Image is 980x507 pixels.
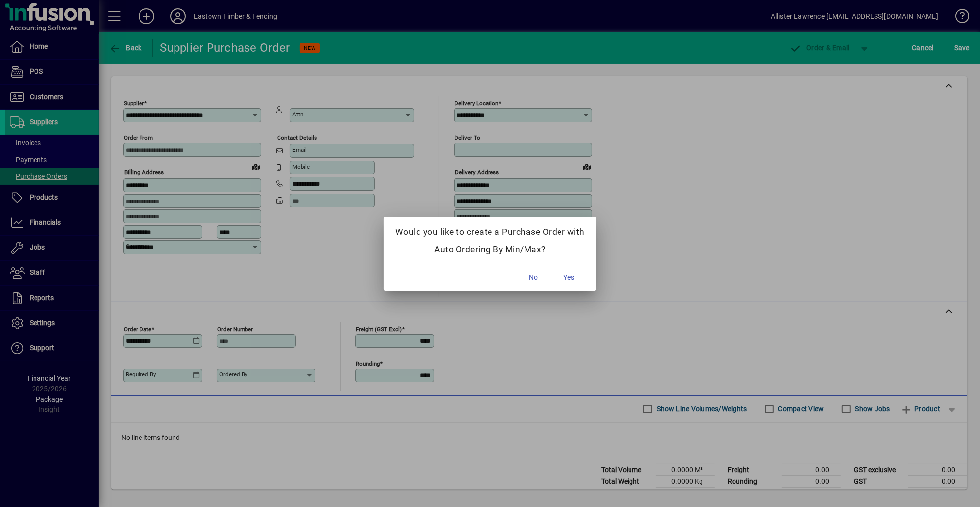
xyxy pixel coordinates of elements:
span: Yes [563,272,574,283]
span: No [529,272,538,283]
button: No [518,269,549,287]
button: Yes [553,269,585,287]
h5: Would you like to create a Purchase Order with [395,227,585,237]
h5: Auto Ordering By Min/Max? [395,244,585,255]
